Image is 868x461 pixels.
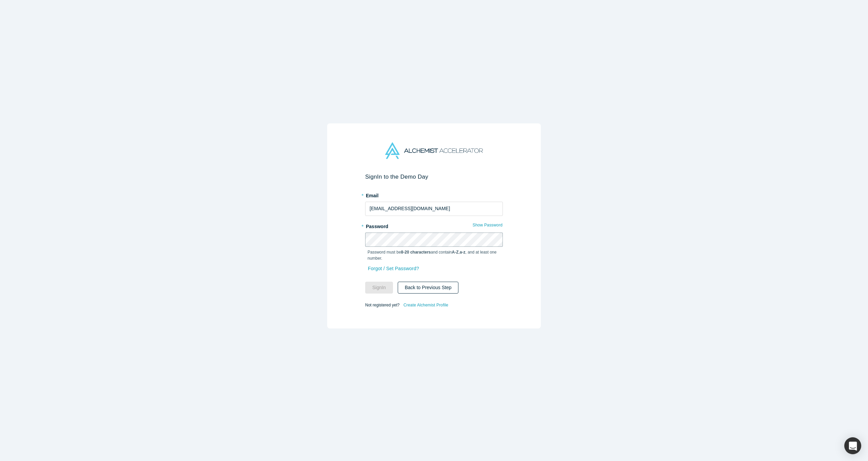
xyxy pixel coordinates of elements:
[385,142,483,159] img: Alchemist Accelerator Logo
[472,221,503,229] button: Show Password
[365,173,503,180] h2: Sign In to the Demo Day
[365,190,503,199] label: Email
[368,263,419,275] a: Forgot / Set Password?
[368,249,500,261] p: Password must be and contain , , and at least one number.
[401,250,431,255] strong: 8-20 characters
[365,282,393,294] button: SignIn
[365,302,399,307] span: Not registered yet?
[452,250,459,255] strong: A-Z
[398,282,459,294] button: Back to Previous Step
[365,221,503,230] label: Password
[460,250,466,255] strong: a-z
[403,301,449,309] a: Create Alchemist Profile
